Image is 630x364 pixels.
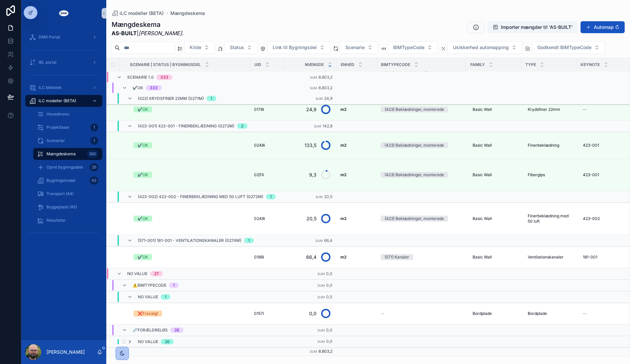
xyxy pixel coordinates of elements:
small: Sum [317,340,325,343]
div: 26 [90,163,98,171]
a: 9,3 [288,167,332,183]
span: No value [127,271,147,276]
div: (423) Beklædninger, monterede [385,216,444,222]
a: iLC modeller (BETA) [112,10,164,17]
span: BIMTypeCode [381,62,410,67]
strong: m2 [340,216,346,221]
strong: m2 [340,172,346,177]
span: Scenarier [46,138,65,143]
span: 0,0 [326,271,332,276]
a: DMR Portal [25,31,102,43]
strong: m2 [340,255,346,259]
a: Ventilationskanaler [525,252,572,262]
span: Kilde [190,44,201,51]
a: Projektfaser1 [33,121,102,133]
small: Sum [315,97,323,100]
span: Basic Wall [473,172,492,178]
div: ✔️OK [137,142,148,148]
span: Importer mængder til 'AS-BUILT' [501,24,573,31]
div: 20,5 [307,212,316,225]
span: DMR Portal [39,35,60,40]
button: Select Button [388,41,438,54]
span: iLC modeller (BETA) [120,10,164,17]
span: 0,0 [326,328,332,332]
a: Byggeplads (A5) [33,201,102,213]
small: Sum [314,124,321,128]
span: Bygningsmodel [46,178,75,183]
span: Basic Wall [473,216,492,221]
a: -- [381,311,462,316]
a: Basic Wall [470,252,517,262]
a: Mængdeskema [170,10,205,17]
div: 24,9 [306,103,316,116]
div: 26 [174,328,179,333]
span: Basic Wall [473,143,492,148]
a: 133,5 [288,137,332,153]
span: iBL portal [39,60,56,65]
a: Bygningsmodel63 [33,175,102,186]
a: Basic Wall [470,104,517,115]
div: (423) Beklædninger, monterede [385,172,444,178]
small: Sum [315,239,323,243]
div: ✔️OK [137,254,148,260]
a: Krydsfiner 22mm [525,104,572,115]
div: 1 [90,137,98,145]
a: iBL portal [25,56,102,68]
span: Usikkerhed automapping [453,44,509,51]
span: 0,0 [326,339,332,344]
small: Sum [317,328,325,332]
div: 1 [165,294,166,300]
a: Transport (A4) [33,188,102,200]
span: 423-001 [583,143,599,148]
span: 0251i [254,172,264,178]
div: 1 [173,283,175,288]
span: -- [381,311,385,316]
a: 0248i [254,143,280,148]
a: 0157i [254,311,280,316]
div: ✔️OK [137,107,148,112]
a: (423) Beklædninger, monterede [381,172,462,178]
a: Basic Wall [470,170,517,180]
span: 423-002 [583,216,600,221]
span: 0249i [254,216,265,221]
a: Bordplade [470,308,517,319]
div: 360 [87,150,98,158]
span: iLC modeller (BETA) [39,98,76,104]
a: ✔️OK [134,107,246,112]
div: (423) Beklædninger, monterede [385,107,444,112]
a: 24,9 [288,102,332,117]
span: Byggeplads (A5) [46,204,77,210]
span: Hovedmenu [46,111,69,117]
span: (423) Krydsfiner 22mm {0271m} [138,96,204,101]
span: 181-001 [583,255,597,260]
div: 66,4 [306,251,316,264]
span: Status [230,44,244,51]
a: Finerbeklædning med 50 luft [525,211,572,227]
span: 8.803,2 [318,74,332,79]
div: 26 [165,339,170,344]
span: (571-001) 181-001 - Ventilationskanaler {0274m} [138,238,241,243]
a: 0,0 [288,306,332,322]
img: App logo [58,8,69,19]
span: Transport (A4) [46,191,74,196]
small: Sum [317,295,325,299]
a: ✔️OK [134,254,246,260]
a: Hovedmenu [33,108,102,120]
strong: AS-BUILT [112,30,137,36]
span: ⚠️BIMTypeCode [133,283,166,288]
a: m2 [340,107,373,112]
a: m2 [340,255,373,260]
span: 8.803,2 [318,85,332,90]
span: ⛓️‍💥Forældreløs [133,328,168,333]
div: ✔️OK [137,172,148,178]
button: Select Button [340,41,378,54]
small: Sum [317,272,325,276]
a: Opret bygningsdele26 [33,161,102,173]
div: 0,0 [309,307,316,320]
a: 0178i [254,107,280,112]
a: Bordplade [525,308,572,319]
span: 24,9 [324,96,332,101]
span: Basic Wall [473,107,492,112]
span: Enhed [341,62,354,67]
div: (423) Beklædninger, monterede [385,142,444,148]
